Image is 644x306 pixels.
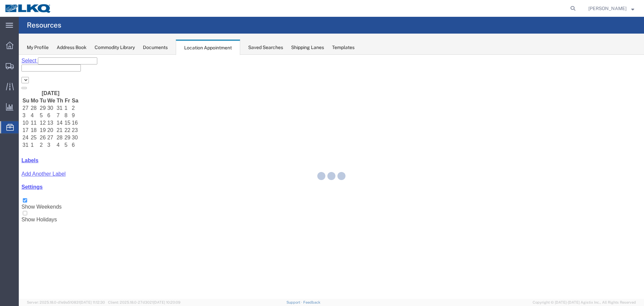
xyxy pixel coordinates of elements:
[3,43,11,49] th: Su
[53,65,60,72] td: 16
[588,4,635,12] button: [PERSON_NAME]
[38,87,45,94] td: 4
[3,3,17,9] span: Select
[38,80,45,86] td: 28
[28,57,37,64] td: 6
[11,43,20,49] th: Mo
[45,80,52,86] td: 29
[4,143,8,148] input: Show Weekends
[153,300,180,304] span: [DATE] 10:20:09
[3,72,11,79] td: 17
[3,65,11,72] td: 10
[45,57,52,64] td: 8
[28,65,37,72] td: 13
[11,80,20,86] td: 25
[38,72,45,79] td: 21
[11,57,20,64] td: 4
[38,57,45,64] td: 7
[3,80,11,86] td: 24
[4,156,8,161] input: Show Holidays
[332,44,355,51] div: Templates
[28,87,37,94] td: 3
[3,87,11,94] td: 31
[3,3,19,9] a: Select
[28,72,37,79] td: 20
[588,5,627,12] span: William Haney
[21,57,28,64] td: 5
[53,57,60,64] td: 9
[176,40,240,55] div: Location Appointment
[38,43,45,49] th: Th
[3,116,47,122] a: Add Another Label
[80,300,105,304] span: [DATE] 11:12:30
[248,44,283,51] div: Saved Searches
[3,143,43,155] label: Show Weekends
[3,103,20,108] a: Labels
[303,300,320,304] a: Feedback
[3,50,11,57] td: 27
[45,72,52,79] td: 22
[45,65,52,72] td: 15
[38,65,45,72] td: 14
[45,87,52,94] td: 5
[286,300,303,304] a: Support
[28,50,37,57] td: 30
[143,44,168,51] div: Documents
[21,87,28,94] td: 2
[45,43,52,49] th: Fr
[11,35,52,42] th: [DATE]
[53,72,60,79] td: 23
[5,3,52,13] img: logo
[27,17,61,34] h4: Resources
[28,80,37,86] td: 27
[291,44,324,51] div: Shipping Lanes
[21,50,28,57] td: 29
[53,87,60,94] td: 6
[3,156,38,168] label: Show Holidays
[27,300,105,304] span: Server: 2025.18.0-d1e9a510831
[21,72,28,79] td: 19
[95,44,135,51] div: Commodity Library
[533,300,636,305] span: Copyright © [DATE]-[DATE] Agistix Inc., All Rights Reserved
[11,87,20,94] td: 1
[53,50,60,57] td: 2
[27,44,49,51] div: My Profile
[3,57,11,64] td: 3
[11,72,20,79] td: 18
[108,300,180,304] span: Client: 2025.18.0-27d3021
[21,65,28,72] td: 12
[21,43,28,49] th: Tu
[57,44,87,51] div: Address Book
[11,50,20,57] td: 28
[28,43,37,49] th: We
[21,80,28,86] td: 26
[3,129,24,135] a: Settings
[53,43,60,49] th: Sa
[53,80,60,86] td: 30
[38,50,45,57] td: 31
[11,65,20,72] td: 11
[45,50,52,57] td: 1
